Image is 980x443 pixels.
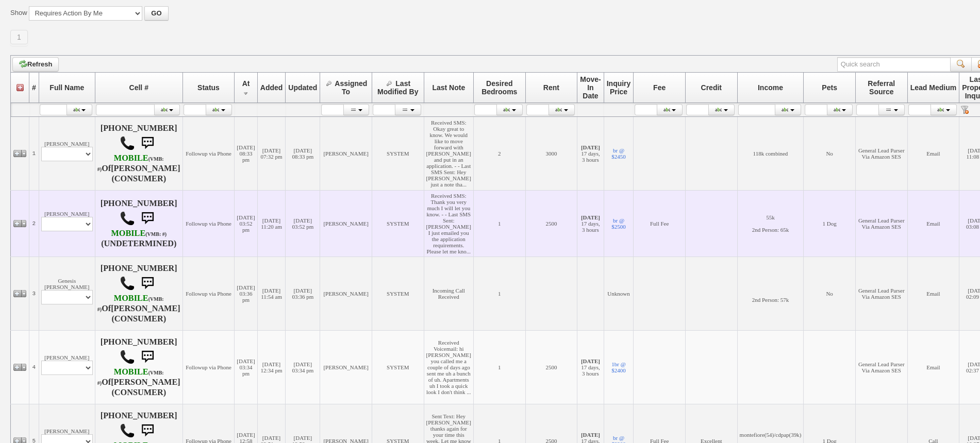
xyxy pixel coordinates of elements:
[960,106,969,114] a: Reset filter row
[543,83,559,92] span: Rent
[907,116,959,190] td: Email
[12,57,59,72] a: Refresh
[260,83,283,92] span: Added
[822,83,837,92] span: Pets
[320,190,372,257] td: [PERSON_NAME]
[145,231,167,237] font: (VMB: #)
[120,211,135,226] img: call.png
[111,304,180,313] b: [PERSON_NAME]
[758,83,783,92] span: Income
[607,79,631,96] span: Inquiry Price
[525,116,577,190] td: 3000
[372,257,424,330] td: SYSTEM
[473,190,525,257] td: 1
[137,420,158,441] img: sms.png
[372,116,424,190] td: SYSTEM
[97,337,180,397] h4: [PHONE_NUMBER] Of (CONSUMER)
[320,257,372,330] td: [PERSON_NAME]
[286,116,320,190] td: [DATE] 08:33 pm
[137,133,158,154] img: sms.png
[855,190,907,257] td: General Lead Parser Via Amazon SES
[581,432,600,438] b: [DATE]
[97,156,164,172] font: (VMB: #)
[611,147,626,160] a: br @ $2450
[29,330,39,404] td: 4
[335,79,367,96] span: Assigned To
[907,257,959,330] td: Email
[235,116,257,190] td: [DATE] 08:33 pm
[581,214,600,220] b: [DATE]
[120,349,135,365] img: call.png
[424,116,473,190] td: Received SMS: Okay great to know. We would like to move forward with [PERSON_NAME] and put in an ...
[257,257,286,330] td: [DATE] 11:54 am
[737,257,804,330] td: 2nd Person: 57k
[39,330,95,404] td: [PERSON_NAME]
[604,257,634,330] td: Unknown
[634,190,686,257] td: Full Fee
[372,330,424,404] td: SYSTEM
[137,273,158,294] img: sms.png
[111,164,180,173] b: [PERSON_NAME]
[137,347,158,367] img: sms.png
[97,367,164,387] b: T-Mobile USA, Inc.
[288,83,317,92] span: Updated
[286,190,320,257] td: [DATE] 03:52 pm
[525,190,577,257] td: 2500
[182,330,235,404] td: Followup via Phone
[804,116,856,190] td: No
[432,83,465,92] span: Last Note
[114,154,148,163] font: MOBILE
[424,190,473,257] td: Received SMS: Thank you very much I will let you know. - - Last SMS Sent: [PERSON_NAME] I just em...
[114,294,148,303] font: MOBILE
[39,116,95,190] td: [PERSON_NAME]
[111,378,180,387] b: [PERSON_NAME]
[910,83,956,92] span: Lead Medium
[120,135,135,151] img: call.png
[137,208,158,229] img: sms.png
[473,257,525,330] td: 1
[235,330,257,404] td: [DATE] 03:34 pm
[235,257,257,330] td: [DATE] 03:36 pm
[235,190,257,257] td: [DATE] 03:52 pm
[737,190,804,257] td: 55k 2nd Person: 65k
[855,330,907,404] td: General Lead Parser Via Amazon SES
[257,190,286,257] td: [DATE] 11:20 am
[577,116,604,190] td: 17 days, 3 hours
[907,190,959,257] td: Email
[257,330,286,404] td: [DATE] 12:34 pm
[473,116,525,190] td: 2
[120,423,135,438] img: call.png
[144,6,168,21] button: GO
[377,79,418,96] span: Last Modified By
[39,190,95,257] td: [PERSON_NAME]
[39,257,95,330] td: Genesis [PERSON_NAME]
[577,330,604,404] td: 17 days, 3 hours
[111,229,145,238] font: MOBILE
[580,75,601,100] span: Move-In Date
[855,257,907,330] td: General Lead Parser Via Amazon SES
[577,190,604,257] td: 17 days, 3 hours
[29,190,39,257] td: 2
[320,116,372,190] td: [PERSON_NAME]
[97,294,164,313] b: T-Mobile USA, Inc.
[653,83,666,92] span: Fee
[97,264,180,323] h4: [PHONE_NUMBER] Of (CONSUMER)
[581,358,600,364] b: [DATE]
[424,330,473,404] td: Received Voicemail: hi [PERSON_NAME] you called me a couple of days ago sent me uh a bunch of uh....
[320,330,372,404] td: [PERSON_NAME]
[257,116,286,190] td: [DATE] 07:32 pm
[804,257,856,330] td: No
[97,370,164,386] font: (VMB: #)
[481,79,517,96] span: Desired Bedrooms
[182,257,235,330] td: Followup via Phone
[242,79,250,88] span: At
[737,116,804,190] td: 118k combined
[286,330,320,404] td: [DATE] 03:34 pm
[804,190,856,257] td: 1 Dog
[49,83,84,92] span: Full Name
[837,57,951,72] input: Quick search
[111,229,167,238] b: T-Mobile USA, Inc.
[182,116,235,190] td: Followup via Phone
[10,8,27,18] label: Show
[868,79,895,96] span: Referral Source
